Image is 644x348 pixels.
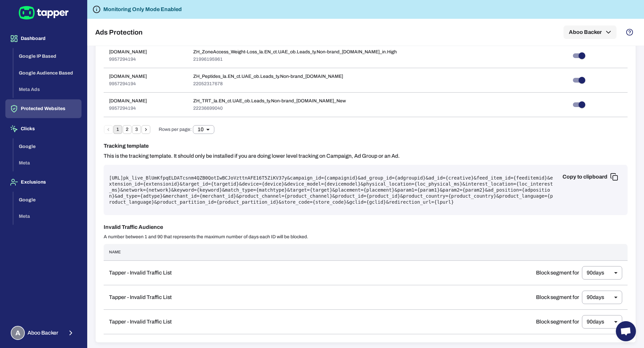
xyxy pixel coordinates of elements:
p: A number between 1 and 90 that represents the maximum number of days each ID will be blocked. [104,234,308,240]
button: Google [13,138,82,155]
a: Open chat [616,321,636,341]
h6: Monitoring Only Mode Enabled [103,5,182,13]
p: Block segment for [536,318,579,325]
p: Block segment for [536,269,579,276]
button: Exclusions [5,173,82,192]
a: Google [13,143,82,149]
button: Aboo Backer [563,26,616,39]
button: Go to page 3 [132,125,141,134]
p: [DOMAIN_NAME] [109,73,147,80]
a: Dashboard [5,35,82,41]
p: ZH_ZoneAccess_Weight-Loss_la.EN_ct.UAE_ob.Leads_ty.Non-brand_[DOMAIN_NAME]_in.High [193,49,397,55]
p: 9957294194 [109,81,147,87]
p: [DOMAIN_NAME] [109,98,147,104]
a: Google Audience Based [13,69,82,75]
p: 9957294194 [109,56,147,62]
button: Copy to clipboard [557,170,622,184]
p: ZH_TRT_la.EN_ct.UAE_ob.Leads_ty.Non-brand_[DOMAIN_NAME]_New [193,98,346,104]
button: Protected Websites [5,99,82,118]
p: 22052317678 [193,81,343,87]
button: Clicks [5,119,82,138]
button: Google Audience Based [13,65,82,82]
a: Google [13,196,82,202]
p: This is the tracking template. It should only be installed if you are doing lower level tracking ... [104,153,400,159]
button: Go to page 2 [123,125,131,134]
p: Tapper - Invalid Traffic List [109,318,525,325]
p: [DOMAIN_NAME] [109,49,147,55]
p: Block segment for [536,294,579,301]
th: Name [104,244,531,260]
svg: Tapper is not blocking any fraudulent activity for this domain [93,5,101,13]
button: Google IP Based [13,48,82,65]
button: AAboo Backer [5,323,82,343]
div: 10 [193,125,214,134]
a: Protected Websites [5,105,82,111]
div: 90 days [582,315,622,329]
span: Rows per page: [159,127,192,133]
h5: Ads Protection [95,28,143,36]
div: 90 days [582,266,622,280]
pre: [URL] pk_live_BlUmKfpqELDATcsnm4QZB0QotIwBCJoVzttnAFE16T5ZiKV37y &campaign_id={campaignid}&ad_gro... [109,175,622,205]
h6: Invalid Traffic Audience [104,223,308,231]
button: page 1 [113,125,122,134]
button: Google [13,192,82,208]
p: 9957294194 [109,105,147,111]
p: 22236699040 [193,105,346,111]
div: A [11,326,25,340]
a: Exclusions [5,179,82,185]
h6: Tracking template [104,142,400,150]
a: Google IP Based [13,53,82,59]
p: Tapper - Invalid Traffic List [109,269,525,276]
nav: pagination navigation [104,125,151,134]
button: Dashboard [5,29,82,48]
p: 21996195961 [193,56,397,62]
span: Aboo Backer [28,330,58,336]
a: Clicks [5,126,82,131]
p: ZH_Peptides_la.EN_ct.UAE_ob.Leads_ty.Non-brand_[DOMAIN_NAME] [193,73,343,80]
div: 90 days [582,291,622,304]
button: Go to next page [142,125,150,134]
p: Tapper - Invalid Traffic List [109,294,525,301]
